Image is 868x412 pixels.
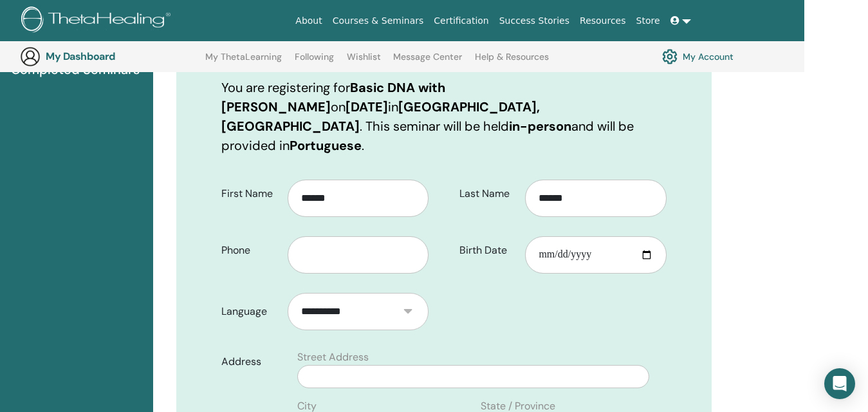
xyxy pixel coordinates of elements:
[212,350,289,374] label: Address
[450,182,525,206] label: Last Name
[475,51,549,72] a: Help & Resources
[205,51,282,72] a: My ThetaLearning
[221,98,540,135] b: [GEOGRAPHIC_DATA], [GEOGRAPHIC_DATA]
[328,9,429,33] a: Courses & Seminars
[575,9,631,33] a: Resources
[212,238,287,263] label: Phone
[824,368,855,399] div: Open Intercom Messenger
[429,9,494,33] a: Certification
[346,98,388,115] b: [DATE]
[297,350,369,365] label: Street Address
[21,6,175,35] img: logo.png
[212,299,287,324] label: Language
[494,9,575,33] a: Success Stories
[290,9,327,33] a: About
[290,137,362,154] b: Portuguese
[295,51,334,72] a: Following
[450,238,525,263] label: Birth Date
[212,182,287,206] label: First Name
[20,46,41,67] img: generic-user-icon.jpg
[221,78,667,155] p: You are registering for on in . This seminar will be held and will be provided in .
[662,46,678,68] img: cog.svg
[631,9,665,33] a: Store
[221,79,445,115] b: Basic DNA with [PERSON_NAME]
[393,51,462,72] a: Message Center
[347,51,381,72] a: Wishlist
[46,50,174,62] h3: My Dashboard
[509,118,571,135] b: in-person
[662,46,734,68] a: My Account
